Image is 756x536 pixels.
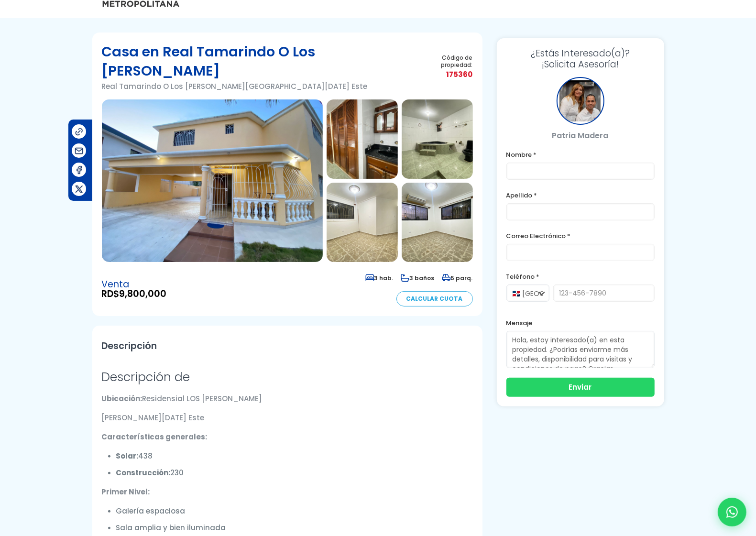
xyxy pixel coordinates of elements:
[102,394,142,404] font: Ubicación:
[365,274,394,282] span: 3 hab.
[506,317,655,329] label: Mensaje
[506,48,655,70] h3: ¡Solicita Asesoría!
[401,274,435,282] span: 3 baños
[102,487,150,497] font: Primer Nivel:
[74,146,84,156] img: Compartir
[102,335,473,357] h2: Descripción
[102,42,414,80] h1: Casa en Real Tamarindo O Los [PERSON_NAME]
[171,468,184,478] font: 230
[506,378,655,397] button: Enviar
[506,271,655,283] label: Teléfono *
[506,130,655,142] p: Patria Madera
[74,127,84,137] img: Compartir
[442,274,473,282] span: 5 parq.
[116,506,186,516] font: Galería espaciosa
[74,184,84,194] img: Compartir
[557,77,604,125] div: Patria Madera
[102,432,208,442] font: Características generales:
[120,287,167,300] span: 9,800,000
[142,394,263,404] font: Residensial LOS [PERSON_NAME]
[102,99,323,262] img: Casa en Real Tamarindo O Los Rosales
[402,183,473,262] img: Casa en Real Tamarindo O Los Rosales
[116,468,171,478] font: Construcción:
[396,291,473,306] a: Calcular Cuota
[102,369,190,385] font: Descripción de
[506,189,655,201] label: Apellido *
[102,80,414,92] p: Real Tamarindo O Los [PERSON_NAME][GEOGRAPHIC_DATA][DATE] Este
[327,183,398,262] img: Casa en Real Tamarindo O Los Rosales
[414,54,473,68] span: Código de propiedad:
[327,99,398,179] img: Casa en Real Tamarindo O Los Rosales
[74,165,84,175] img: Compartir
[116,451,139,461] font: Solar:
[553,284,655,302] input: 123-456-7890
[506,230,655,242] label: Correo Electrónico *
[116,523,226,533] font: Sala amplia y bien iluminada
[506,149,655,161] label: Nombre *
[414,68,473,80] span: 175360
[506,48,655,59] span: ¿Estás Interesado(a)?
[402,99,473,179] img: Casa en Real Tamarindo O Los Rosales
[139,451,153,461] font: 438
[102,289,167,299] span: RD$
[102,413,205,423] font: [PERSON_NAME][DATE] Este
[506,331,655,368] textarea: Hola, estoy interesado(a) en esta propiedad. ¿Podrías enviarme más detalles, disponibilidad para ...
[102,280,167,289] span: Venta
